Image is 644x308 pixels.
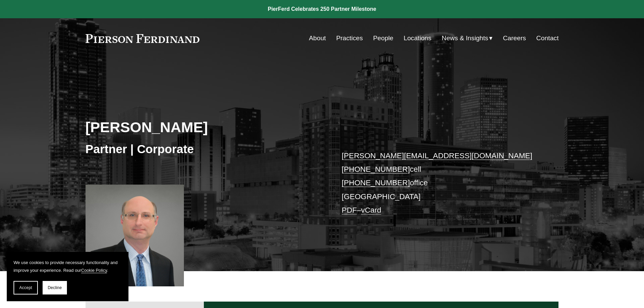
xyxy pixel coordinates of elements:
[404,32,431,45] a: Locations
[81,268,107,273] a: Cookie Policy
[536,32,558,45] a: Contact
[442,32,488,44] span: News & Insights
[336,32,363,45] a: Practices
[442,32,493,45] a: folder dropdown
[86,142,322,157] h3: Partner | Corporate
[19,285,32,290] span: Accept
[342,179,410,187] a: [PHONE_NUMBER]
[14,259,122,274] p: We use cookies to provide necessary functionality and improve your experience. Read our .
[361,206,381,214] a: vCard
[7,252,128,301] section: Cookie banner
[342,206,357,214] a: PDF
[48,285,62,290] span: Decline
[503,32,526,45] a: Careers
[342,149,539,217] p: cell office [GEOGRAPHIC_DATA] –
[43,281,67,294] button: Decline
[342,151,532,160] a: [PERSON_NAME][EMAIL_ADDRESS][DOMAIN_NAME]
[373,32,393,45] a: People
[309,32,326,45] a: About
[342,165,410,173] a: [PHONE_NUMBER]
[14,281,38,294] button: Accept
[86,118,322,136] h2: [PERSON_NAME]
